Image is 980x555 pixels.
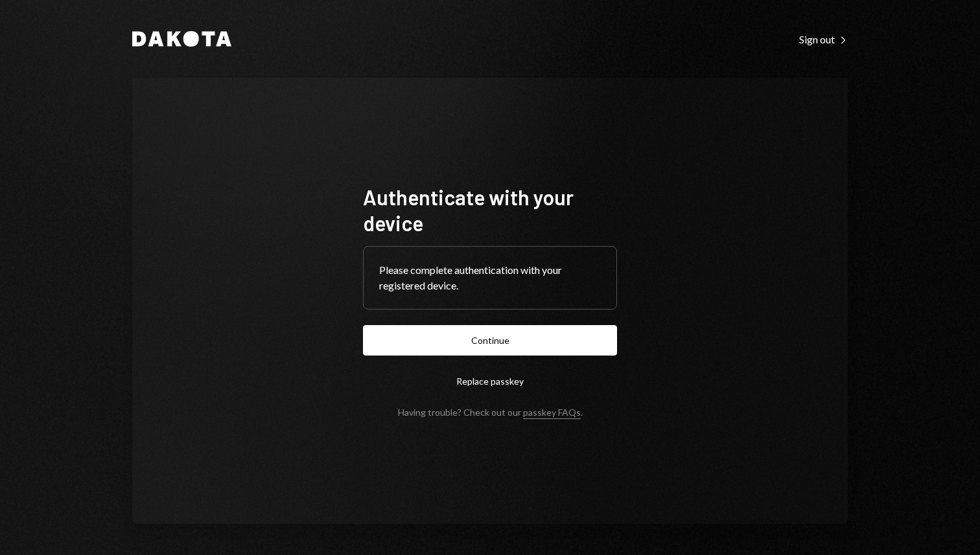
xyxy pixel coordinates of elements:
[799,32,848,46] a: Sign out
[379,262,601,293] div: Please complete authentication with your registered device.
[398,407,583,418] div: Having trouble? Check out our .
[363,366,617,396] button: Replace passkey
[363,325,617,356] button: Continue
[799,33,848,46] div: Sign out
[363,184,617,236] h1: Authenticate with your device
[523,407,581,419] a: passkey FAQs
